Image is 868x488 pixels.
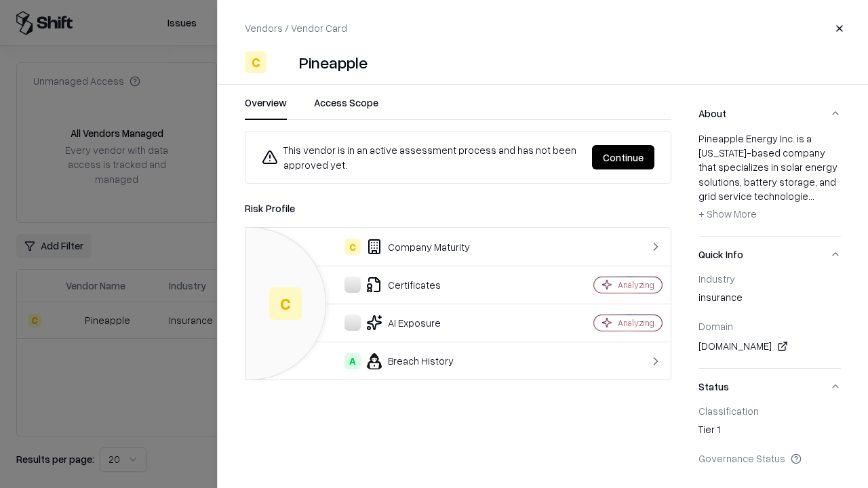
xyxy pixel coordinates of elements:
div: A [344,353,361,369]
div: Analyzing [618,317,654,329]
p: Vendors / Vendor Card [245,21,347,35]
button: Continue [592,145,654,169]
div: Industry [698,272,841,285]
div: C [269,287,302,320]
div: Certificates [256,277,547,293]
span: ... [808,190,814,202]
button: Status [698,369,841,405]
div: Pineapple [299,52,368,73]
button: Overview [245,96,287,120]
button: Access Scope [314,96,378,120]
div: C [344,239,361,255]
div: Governance Status [698,452,841,464]
div: insurance [698,290,841,309]
button: About [698,96,841,131]
div: Pineapple Energy Inc. is a [US_STATE]-based company that specializes in solar energy solutions, b... [698,131,841,225]
button: + Show More [698,203,757,225]
img: Pineapple [272,52,294,73]
div: Breach History [256,353,547,369]
div: This vendor is in an active assessment process and has not been approved yet. [262,142,581,172]
div: Classification [698,405,841,417]
div: Analyzing [618,279,654,291]
div: Risk Profile [245,200,671,216]
div: Domain [698,320,841,332]
div: Tier 1 [698,422,841,441]
div: AI Exposure [256,314,547,331]
div: About [698,131,841,236]
span: + Show More [698,207,757,220]
button: Quick Info [698,237,841,272]
div: Company Maturity [256,239,547,255]
div: C [245,52,267,73]
div: Quick Info [698,272,841,368]
div: [DOMAIN_NAME] [698,338,841,354]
